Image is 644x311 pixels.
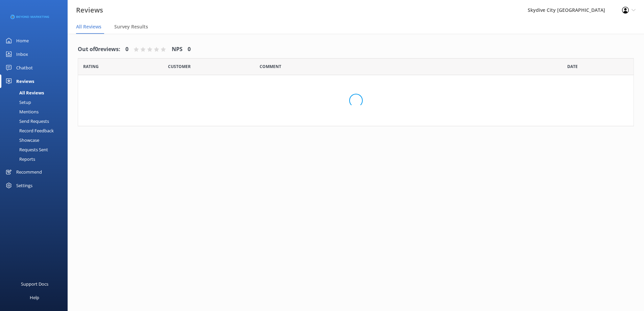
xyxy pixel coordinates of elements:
a: Requests Sent [4,145,68,154]
div: All Reviews [4,88,44,97]
div: Reviews [16,74,34,88]
a: Showcase [4,135,68,145]
div: Record Feedback [4,126,54,135]
a: Mentions [4,107,68,116]
div: Inbox [16,47,28,61]
span: All Reviews [76,23,101,30]
span: Date [567,63,578,70]
div: Mentions [4,107,39,116]
span: Question [260,63,281,70]
img: 3-1676954853.png [10,12,49,23]
h4: 0 [125,45,128,54]
div: Showcase [4,135,39,145]
div: Settings [16,179,32,192]
span: Date [168,63,191,70]
div: Reports [4,154,35,164]
h4: 0 [188,45,191,54]
h3: Reviews [76,5,103,16]
h4: NPS [172,45,183,54]
a: Record Feedback [4,126,68,135]
span: Survey Results [114,23,148,30]
a: Setup [4,97,68,107]
div: Chatbot [16,61,33,74]
div: Setup [4,97,31,107]
div: Support Docs [21,277,48,291]
a: Send Requests [4,116,68,126]
a: All Reviews [4,88,68,97]
h4: Out of 0 reviews: [78,45,120,54]
a: Reports [4,154,68,164]
div: Requests Sent [4,145,48,154]
div: Recommend [16,165,42,179]
span: Date [83,63,99,70]
div: Home [16,34,29,47]
div: Send Requests [4,116,49,126]
div: Help [30,291,39,304]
